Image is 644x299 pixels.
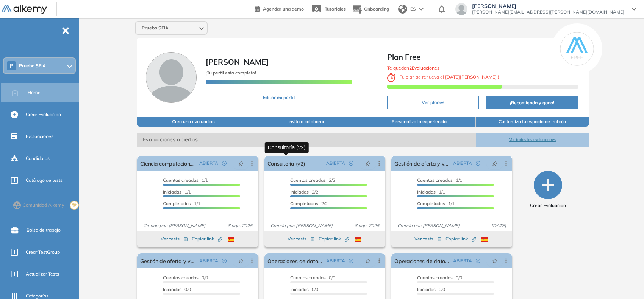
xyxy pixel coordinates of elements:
span: [PERSON_NAME] [472,3,624,9]
span: Iniciadas [417,287,436,292]
button: pushpin [486,157,503,169]
img: arrow [419,8,424,11]
span: Actualizar Tests [26,271,59,277]
span: 0/0 [417,275,462,280]
span: 8 ago. 2025 [352,222,382,229]
button: pushpin [233,255,249,267]
span: Te quedan Evaluaciones [387,65,439,71]
span: Candidatos [26,155,50,162]
span: 1/1 [417,177,462,183]
button: Editar mi perfil [206,91,352,104]
span: 1/1 [163,189,191,195]
span: [PERSON_NAME] [206,57,269,67]
span: Iniciadas [290,189,309,195]
span: 1/1 [163,177,208,183]
button: Customiza tu espacio de trabajo [476,117,589,127]
span: ABIERTA [199,257,218,264]
span: Tutoriales [325,6,346,12]
span: [PERSON_NAME][EMAIL_ADDRESS][PERSON_NAME][DOMAIN_NAME] [472,9,624,15]
span: Completados [417,201,445,206]
span: pushpin [238,160,244,166]
button: Copiar link [319,234,349,243]
img: ESP [228,237,234,242]
span: Iniciadas [163,189,181,195]
span: pushpin [365,258,370,264]
span: ¡ Tu plan se renueva el ! [387,74,499,80]
span: check-circle [349,259,353,263]
img: Logo [2,5,47,14]
span: Evaluaciones abiertas [137,133,476,147]
span: ABIERTA [453,257,472,264]
button: ¡Recomienda y gana! [486,96,578,109]
span: Cuentas creadas [290,177,326,183]
span: Creado por: [PERSON_NAME] [140,222,208,229]
span: ¡Tu perfil está completo! [206,70,256,76]
button: Crea una evaluación [137,117,250,127]
span: ABIERTA [326,257,345,264]
span: 0/0 [163,287,191,292]
a: Gestión de oferta y ventas 3 [394,156,450,171]
a: Gestión de oferta y ventas 2 [140,253,196,268]
span: Cuentas creadas [163,275,199,280]
span: ABIERTA [453,160,472,167]
span: Home [28,89,41,96]
button: Ver planes [387,96,478,109]
span: pushpin [238,258,244,264]
span: Onboarding [364,6,389,12]
span: check-circle [476,161,480,166]
span: ES [410,6,416,12]
b: 2 [409,65,412,71]
span: Catálogo de tests [26,177,63,184]
span: Creado por: [PERSON_NAME] [394,222,463,229]
button: Crear Evaluación [530,171,566,209]
span: Copiar link [445,235,476,242]
button: pushpin [360,157,376,169]
span: 0/0 [290,287,318,292]
span: Creado por: [PERSON_NAME] [267,222,336,229]
span: ABIERTA [199,160,218,167]
button: Copiar link [192,234,222,243]
img: ESP [481,237,488,242]
span: check-circle [222,259,227,263]
span: pushpin [492,258,497,264]
span: Crear Evaluación [530,202,566,209]
a: Operaciones de datos y registros 2 [394,253,450,268]
span: 2/2 [290,177,335,183]
b: [DATE][PERSON_NAME] [444,74,498,80]
span: 0/0 [163,275,208,280]
span: Agendar una demo [263,6,304,12]
span: check-circle [349,161,353,166]
button: Ver tests [414,234,442,243]
a: Agendar una demo [255,4,304,13]
button: Ver tests [288,234,315,243]
button: Ver tests [161,234,188,243]
button: Onboarding [352,1,389,17]
span: ABIERTA [326,160,345,167]
button: Copiar link [445,234,476,243]
span: Completados [290,201,318,206]
span: Cuentas creadas [417,275,453,280]
span: 2/2 [290,201,328,206]
button: pushpin [233,157,249,169]
span: 1/1 [163,201,200,206]
span: Iniciadas [417,189,436,195]
button: pushpin [486,255,503,267]
a: Ciencia computacional (v2) [140,156,196,171]
span: Evaluaciones [26,133,53,140]
span: 1/1 [417,189,445,195]
button: pushpin [360,255,376,267]
span: Copiar link [192,235,222,242]
button: Invita a colaborar [250,117,363,127]
span: 8 ago. 2025 [225,222,255,229]
span: Cuentas creadas [417,177,453,183]
span: P [10,63,13,69]
span: Iniciadas [163,287,181,292]
span: Crear Evaluación [26,111,61,118]
span: check-circle [222,161,227,166]
span: check-circle [476,259,480,263]
span: 0/0 [417,287,445,292]
button: Ver todas las evaluaciones [476,133,589,147]
span: 2/2 [290,189,318,195]
a: Consultoría (v2) [267,156,305,171]
span: Prueba SFIA [19,63,46,69]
